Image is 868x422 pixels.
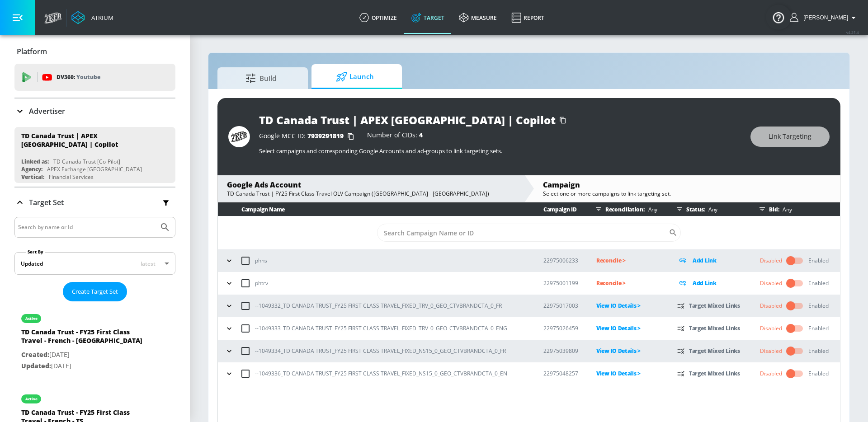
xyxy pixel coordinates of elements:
[352,1,404,34] a: optimize
[779,205,792,214] p: Any
[21,361,51,370] span: Updated:
[76,72,100,82] p: Youtube
[543,278,582,288] p: 22975001199
[29,197,64,207] p: Target Set
[307,131,344,140] span: 7939291819
[689,368,740,379] p: Target Mixed Links
[218,175,524,202] div: Google Ads AccountTD Canada Trust | FY25 First Class Travel OLV Campaign ([GEOGRAPHIC_DATA] - [GE...
[21,260,43,267] div: Updated
[21,361,148,372] p: [DATE]
[17,47,47,56] p: Platform
[21,328,148,349] div: TD Canada Trust - FY25 First Class Travel - French - [GEOGRAPHIC_DATA]
[21,350,49,359] span: Created:
[677,278,745,288] div: Add Link
[760,279,782,287] div: Disabled
[259,147,741,155] p: Select campaigns and corresponding Google Accounts and ad-groups to link targeting sets.
[689,323,740,333] p: Target Mixed Links
[760,347,782,355] div: Disabled
[47,165,142,173] div: APEX Exchange [GEOGRAPHIC_DATA]
[452,1,504,34] a: measure
[21,158,49,165] div: Linked as:
[21,173,44,181] div: Vertical:
[14,39,175,64] div: Platform
[596,278,663,288] p: Reconcile >
[808,347,829,355] div: Enabled
[766,5,791,30] button: Open Resource Center
[543,190,831,197] div: Select one or more campaigns to link targeting set.
[88,14,113,22] div: Atrium
[18,221,155,233] input: Search by name or Id
[404,1,452,34] a: Target
[800,14,848,21] span: login as: anthony.rios@zefr.com
[71,11,113,24] a: Atrium
[543,301,582,310] p: 22975017003
[14,188,175,217] div: Target Set
[53,158,120,165] div: TD Canada Trust [Co-Pilot]
[808,370,829,378] div: Enabled
[14,127,175,183] div: TD Canada Trust | APEX [GEOGRAPHIC_DATA] | CopilotLinked as:TD Canada Trust [Co-Pilot]Agency:APEX...
[321,66,389,88] span: Launch
[808,279,829,287] div: Enabled
[259,132,358,141] div: Google MCC ID:
[596,300,663,311] p: View IO Details >
[689,300,740,311] p: Target Mixed Links
[677,255,745,266] div: Add Link
[14,64,175,91] div: DV360: Youtube
[255,324,507,333] p: --1049333_TD CANADA TRUST_FY25 FIRST CLASS TRAVEL_FIXED_TRV_0_GEO_CTVBRANDCTA_0_ENG
[57,72,100,82] p: DV360:
[255,346,506,356] p: --1049334_TD CANADA TRUST_FY25 FIRST CLASS TRAVEL_FIXED_NS15_0_GEO_CTVBRANDCTA_0_FR
[218,202,529,216] th: Campaign Name
[543,369,582,378] p: 22975048257
[367,132,423,141] div: Number of CIDs:
[227,180,515,190] div: Google Ads Account
[543,324,582,333] p: 22975026459
[846,30,859,35] span: v 4.25.4
[790,12,859,23] button: [PERSON_NAME]
[808,302,829,310] div: Enabled
[529,202,582,216] th: Campaign ID
[705,205,717,214] p: Any
[596,323,663,333] p: View IO Details >
[21,131,160,149] div: TD Canada Trust | APEX [GEOGRAPHIC_DATA] | Copilot
[543,256,582,265] p: 22975006233
[26,249,45,255] label: Sort By
[255,301,502,310] p: --1049332_TD CANADA TRUST_FY25 FIRST CLASS TRAVEL_FIXED_TRV_0_GEO_CTVBRANDCTA_0_FR
[377,224,681,242] div: Search CID Name or Number
[689,346,740,356] p: Target Mixed Links
[596,255,663,266] p: Reconcile >
[808,257,829,265] div: Enabled
[226,67,295,89] span: Build
[760,370,782,378] div: Disabled
[760,257,782,265] div: Disabled
[673,202,745,216] div: Status:
[592,202,663,216] div: Reconciliation:
[29,106,65,116] p: Advertiser
[255,256,267,265] p: phns
[259,113,556,127] div: TD Canada Trust | APEX [GEOGRAPHIC_DATA] | Copilot
[645,205,657,214] p: Any
[543,346,582,356] p: 22975039809
[596,346,663,356] div: View IO Details >
[760,324,782,333] div: Disabled
[255,369,507,378] p: --1049336_TD CANADA TRUST_FY25 FIRST CLASS TRAVEL_FIXED_NS15_0_GEO_CTVBRANDCTA_0_EN
[72,286,118,297] span: Create Target Set
[543,180,831,190] div: Campaign
[21,349,148,361] p: [DATE]
[693,278,717,288] p: Add Link
[49,173,94,181] div: Financial Services
[227,190,515,197] div: TD Canada Trust | FY25 First Class Travel OLV Campaign ([GEOGRAPHIC_DATA] - [GEOGRAPHIC_DATA])
[760,302,782,310] div: Disabled
[596,368,663,379] p: View IO Details >
[14,98,175,124] div: Advertiser
[755,202,835,216] div: Bid:
[141,260,156,267] span: latest
[419,131,423,139] span: 4
[14,305,175,378] div: activeTD Canada Trust - FY25 First Class Travel - French - [GEOGRAPHIC_DATA]Created:[DATE]Updated...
